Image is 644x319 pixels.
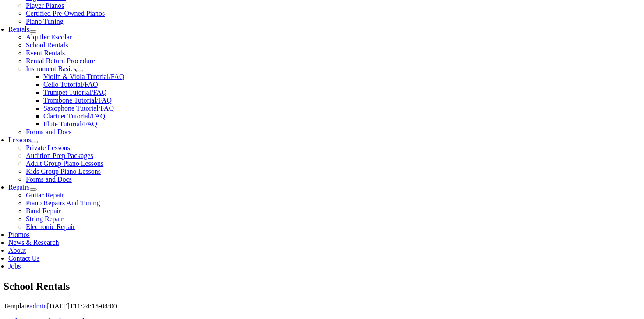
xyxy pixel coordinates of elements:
button: Open submenu of Lessons [31,141,38,143]
a: Contact Us [8,254,40,262]
button: Open submenu of Instrument Basics [76,70,83,72]
a: Trombone Tutorial/FAQ [43,97,112,104]
a: Rentals [8,25,29,33]
a: Piano Repairs And Tuning [26,199,100,207]
a: Flute Tutorial/FAQ [43,120,97,128]
a: Event Rentals [26,49,65,57]
a: Forms and Docs [26,128,72,136]
a: Alquiler Escolar [26,33,72,41]
a: About [8,247,26,254]
a: Rental Return Procedure [26,57,95,65]
button: Open submenu of Repairs [30,188,37,191]
a: admin [29,302,47,310]
a: Band Repair [26,207,61,215]
a: Piano Tuning [26,18,64,25]
span: Template [4,302,29,310]
h1: School Rentals [4,279,640,294]
a: Instrument Basics [26,65,76,72]
a: Certified Pre-Owned Pianos [26,10,105,17]
button: Open submenu of Rentals [29,30,36,33]
a: Player Pianos [26,2,64,9]
a: String Repair [26,215,64,222]
section: Page Title Bar [4,279,640,294]
a: Repairs [8,183,30,191]
span: [DATE]T11:24:15-04:00 [47,302,117,310]
a: Clarinet Tutorial/FAQ [43,112,106,120]
a: Guitar Repair [26,191,64,199]
a: Violin & Viola Tutorial/FAQ [43,73,124,80]
a: News & Research [8,239,59,246]
a: Audition Prep Packages [26,152,93,159]
a: Electronic Repair [26,223,75,230]
a: Cello Tutorial/FAQ [43,81,98,88]
a: School Rentals [26,41,68,49]
a: Private Lessons [26,144,70,151]
a: Jobs [8,262,21,270]
a: Promos [8,231,30,238]
a: Forms and Docs [26,176,72,183]
a: Saxophone Tutorial/FAQ [43,104,114,112]
a: Lessons [8,136,31,143]
a: Kids Group Piano Lessons [26,168,101,175]
a: Trumpet Tutorial/FAQ [43,89,106,96]
a: Adult Group Piano Lessons [26,160,103,167]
